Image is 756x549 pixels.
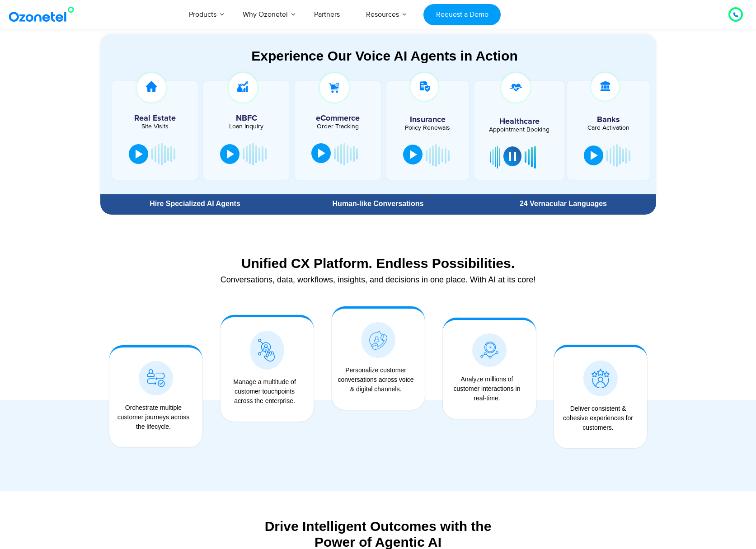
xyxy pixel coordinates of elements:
[447,375,527,403] div: Analyze millions of customer interactions in real-time.
[481,127,558,133] div: Appointment Booking
[391,116,465,124] h5: Insurance
[299,123,376,130] div: Order Tracking
[225,377,305,406] div: Manage a multitude of customer touchpoints across the enterprise.
[105,276,652,284] div: Conversations, data, workflows, insights, and decisions in one place. With AI at its core!
[559,404,638,432] div: Deliver consistent & cohesive experiences for customers.
[208,114,285,122] h5: NBFC
[117,123,193,130] div: Site Visits
[572,125,645,131] div: Card Activation
[572,116,645,124] h5: Banks
[208,123,285,130] div: Loan Inquiry
[475,200,651,207] div: 24 Vernacular Languages
[117,114,193,122] h5: Real Estate
[290,200,466,207] div: Human-like Conversations
[481,117,558,126] h5: Healthcare
[105,255,652,271] div: Unified CX Platform. Endless Possibilities.
[109,48,660,64] div: Experience Our Voice AI Agents in Action
[114,403,193,432] div: Orchestrate multiple customer journeys across the lifecycle.
[391,125,465,131] div: Policy Renewals
[336,366,416,394] div: Personalize customer conversations across voice & digital channels.
[299,114,376,122] h5: eCommerce
[423,4,501,25] a: Request a Demo
[105,200,286,207] div: Hire Specialized AI Agents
